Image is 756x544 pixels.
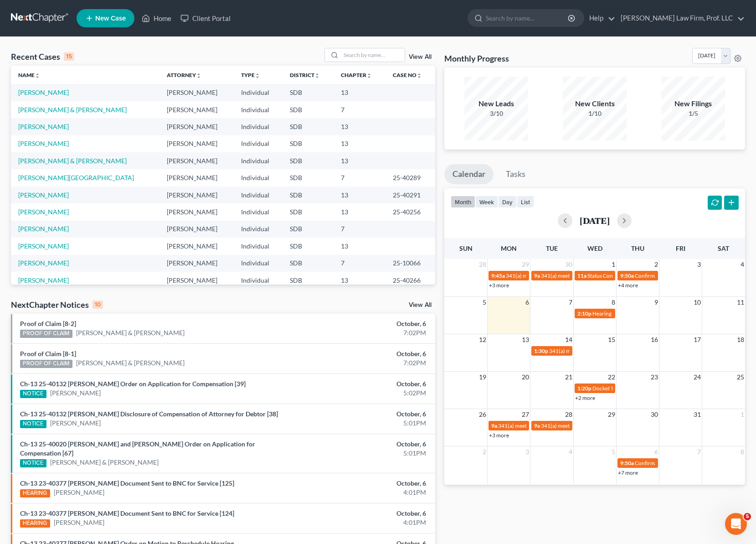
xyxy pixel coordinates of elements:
a: View All [409,302,432,308]
span: 11a [577,272,586,279]
td: Individual [234,169,283,186]
div: New Clients [563,98,627,109]
span: 29 [607,409,616,420]
a: Nameunfold_more [18,72,40,78]
span: 9:50a [620,272,634,279]
a: [PERSON_NAME] & [PERSON_NAME] [76,328,185,337]
a: +4 more [618,282,638,289]
td: SDB [283,203,334,220]
div: 15 [64,52,74,61]
span: Docket Text: for Mere Coin Company, LLC [PERSON_NAME] [592,385,735,392]
a: Proof of Claim [8-2] [20,320,76,327]
a: [PERSON_NAME] Law Firm, Prof. LLC [616,10,745,26]
td: [PERSON_NAME] [159,118,234,135]
td: 13 [334,187,386,203]
a: Ch-13 25-40020 [PERSON_NAME] and [PERSON_NAME] Order on Application for Compensation [67] [20,440,255,457]
span: 23 [650,372,659,383]
a: Help [585,10,615,26]
span: 9 [653,297,659,308]
td: Individual [234,101,283,118]
a: [PERSON_NAME] [50,419,101,428]
i: unfold_more [366,73,372,78]
button: month [451,196,475,208]
a: [PERSON_NAME] [18,140,69,147]
td: SDB [283,118,334,135]
a: [PERSON_NAME] & [PERSON_NAME] [76,358,185,368]
div: 5:01PM [297,449,427,458]
span: 9:50a [620,460,634,466]
div: NextChapter Notices [11,299,103,310]
div: PROOF OF CLAIM [20,330,72,338]
div: New Filings [661,98,725,109]
div: 1/5 [661,109,725,118]
span: Wed [587,244,602,252]
div: 7:02PM [297,328,427,337]
a: [PERSON_NAME] & [PERSON_NAME] [50,458,159,467]
td: [PERSON_NAME] [159,221,234,238]
span: Hearing for [PERSON_NAME] Farms, GP [592,310,689,317]
span: 27 [521,409,530,420]
a: [PERSON_NAME][GEOGRAPHIC_DATA] [18,174,134,181]
div: October, 6 [297,509,427,518]
span: 14 [564,334,573,345]
span: 3 [525,446,530,457]
td: Individual [234,135,283,152]
span: Mon [501,244,517,252]
td: 13 [334,152,386,169]
td: [PERSON_NAME] [159,84,234,101]
i: unfold_more [417,73,422,78]
td: 7 [334,255,386,272]
div: NOTICE [20,420,46,428]
td: Individual [234,255,283,272]
a: +7 more [618,469,638,476]
button: list [517,196,534,208]
div: October, 6 [297,409,427,419]
td: 25-40289 [386,169,435,186]
span: 5 [611,446,616,457]
span: 26 [478,409,487,420]
td: SDB [283,152,334,169]
div: HEARING [20,519,50,528]
span: 5 [744,513,751,520]
a: Typeunfold_more [241,72,260,78]
span: 20 [521,372,530,383]
input: Search by name... [341,48,405,62]
td: Individual [234,187,283,203]
td: SDB [283,135,334,152]
span: 16 [650,334,659,345]
span: 341(a) meeting for [PERSON_NAME] & [PERSON_NAME] [506,272,642,279]
td: Individual [234,152,283,169]
td: Individual [234,84,283,101]
td: SDB [283,187,334,203]
span: Fri [676,244,685,252]
td: SDB [283,169,334,186]
span: 5 [482,297,487,308]
span: 6 [653,446,659,457]
div: October, 6 [297,349,427,358]
a: [PERSON_NAME] [18,225,69,233]
td: [PERSON_NAME] [159,187,234,203]
span: 9a [534,272,540,279]
td: [PERSON_NAME] [159,169,234,186]
div: October, 6 [297,319,427,328]
td: 25-10066 [386,255,435,272]
span: 341(a) meeting for [PERSON_NAME] [498,422,586,429]
a: Chapterunfold_more [341,72,372,78]
span: 30 [564,259,573,270]
span: 22 [607,372,616,383]
span: 18 [736,334,745,345]
a: Ch-13 23-40377 [PERSON_NAME] Document Sent to BNC for Service [124] [20,509,234,517]
span: 30 [650,409,659,420]
span: 13 [521,334,530,345]
div: New Leads [464,98,528,109]
iframe: Intercom live chat [725,513,747,535]
h3: Monthly Progress [444,53,509,64]
span: 7 [568,297,573,308]
span: Sat [718,244,729,252]
a: Calendar [444,164,494,184]
span: 4 [568,446,573,457]
div: Recent Cases [11,51,74,62]
td: 13 [334,272,386,289]
td: SDB [283,221,334,238]
span: 15 [607,334,616,345]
